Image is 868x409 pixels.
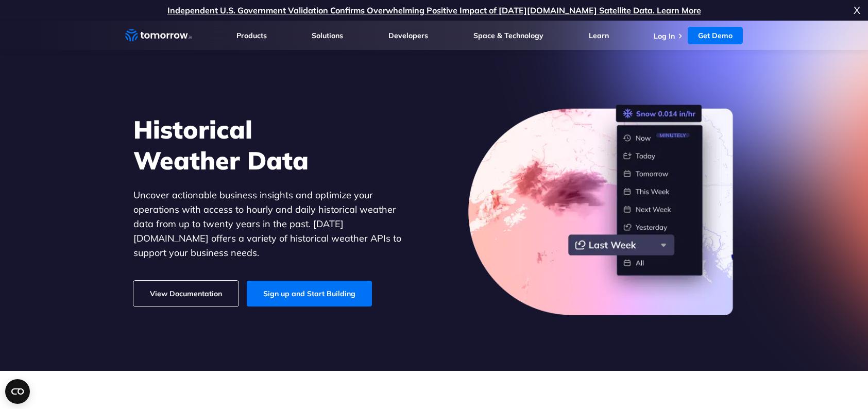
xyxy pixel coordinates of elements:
a: Sign up and Start Building [247,281,372,306]
a: Get Demo [688,27,743,44]
h1: Historical Weather Data [133,114,417,176]
a: Solutions [312,31,343,40]
p: Uncover actionable business insights and optimize your operations with access to hourly and daily... [133,188,417,260]
a: View Documentation [133,281,239,306]
a: Space & Technology [473,31,543,40]
button: Open CMP widget [5,379,30,404]
img: historical-weather-data.png.webp [468,105,735,316]
a: Log In [654,31,675,41]
a: Learn [589,31,609,40]
a: Products [236,31,267,40]
a: Developers [388,31,428,40]
a: Home link [125,28,192,43]
a: Independent U.S. Government Validation Confirms Overwhelming Positive Impact of [DATE][DOMAIN_NAM... [167,5,701,15]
